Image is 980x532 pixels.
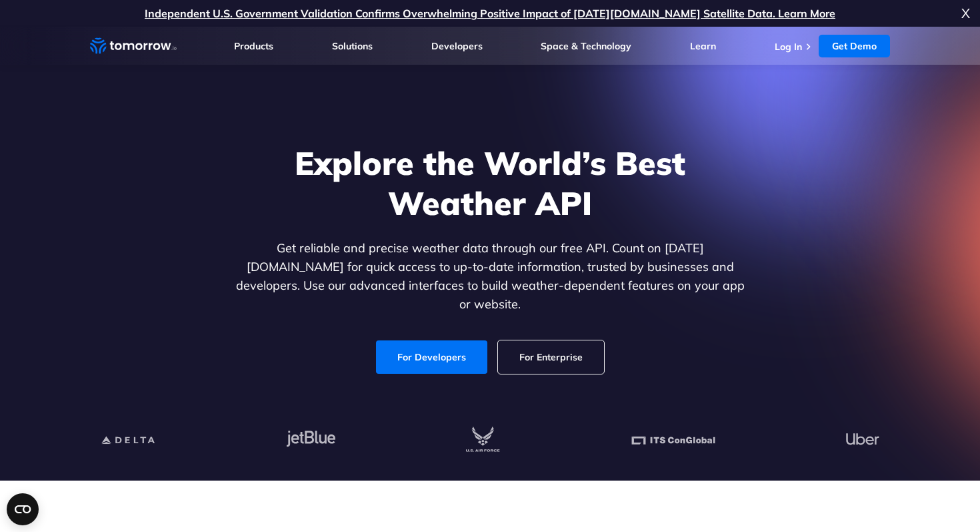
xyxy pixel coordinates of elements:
a: Products [234,40,273,52]
a: For Developers [376,340,487,374]
a: Developers [431,40,483,52]
a: Space & Technology [541,40,631,52]
a: Get Demo [819,35,890,57]
a: Independent U.S. Government Validation Confirms Overwhelming Positive Impact of [DATE][DOMAIN_NAM... [145,7,835,20]
a: Log In [775,41,802,53]
a: Learn [690,40,716,52]
a: Solutions [332,40,373,52]
h1: Explore the World’s Best Weather API [233,143,747,223]
a: For Enterprise [498,340,604,374]
p: Get reliable and precise weather data through our free API. Count on [DATE][DOMAIN_NAME] for quic... [233,239,747,314]
a: Home link [90,36,177,56]
button: Open CMP widget [7,493,39,525]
